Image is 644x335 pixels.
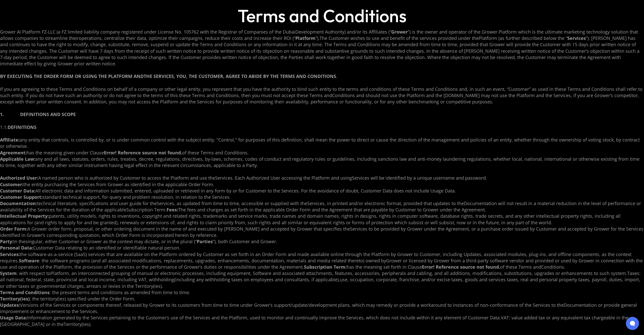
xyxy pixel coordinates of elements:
strong: Parties [197,238,213,244]
strong: Grower [391,29,408,35]
strong: Platform [295,35,315,41]
strong: Subscription Term: [304,264,347,270]
strong: Services [567,35,586,41]
strong: Error! Reference source not found. [104,150,182,156]
strong: Error! Reference source not found. [422,264,500,270]
strong: Fees: [167,207,178,213]
strong: Software [19,258,39,264]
